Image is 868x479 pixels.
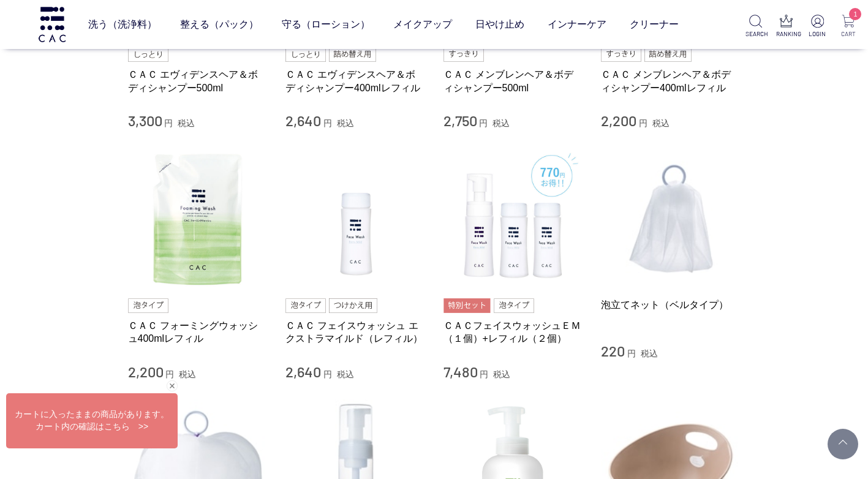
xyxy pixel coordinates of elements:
span: 円 [479,118,488,128]
span: 税込 [337,118,354,128]
span: 220 [601,342,625,360]
img: logo [37,7,67,42]
a: ＣＡＣフェイスウォッシュＥＭ（１個）+レフィル（２個） [443,319,583,345]
span: 円 [323,369,332,379]
span: 円 [480,369,488,379]
span: 2,200 [128,363,164,380]
img: 特別セット [443,298,491,313]
p: CART [839,29,858,39]
span: 2,750 [443,111,477,129]
a: クリーナー [630,7,679,42]
span: 7,480 [443,363,478,380]
img: 泡タイプ [128,298,168,313]
span: 税込 [179,369,196,379]
span: 1 [849,8,861,20]
p: SEARCH [745,29,765,39]
span: 2,640 [285,111,321,129]
span: 円 [639,118,647,128]
span: 税込 [641,349,658,358]
a: インナーケア [548,7,606,42]
a: 整える（パック） [180,7,259,42]
span: 税込 [178,118,195,128]
span: 税込 [492,118,510,128]
a: ＣＡＣ フォーミングウォッシュ400mlレフィル [128,319,268,345]
a: 洗う（洗浄料） [88,7,157,42]
span: 円 [165,369,174,379]
a: SEARCH [745,15,765,39]
a: 泡立てネット（ベルタイプ） [601,298,741,311]
span: 税込 [337,369,354,379]
a: RANKING [776,15,796,39]
span: 税込 [652,118,670,128]
a: ＣＡＣ メンブレンヘア＆ボディシャンプー500ml [443,68,583,94]
p: LOGIN [807,29,827,39]
span: 円 [323,118,332,128]
a: LOGIN [807,15,827,39]
img: ＣＡＣフェイスウォッシュＥＭ（１個）+レフィル（２個） [443,149,583,289]
a: ＣＡＣ メンブレンヘア＆ボディシャンプー400mlレフィル [601,68,741,94]
a: 守る（ローション） [282,7,370,42]
span: 円 [627,349,636,358]
a: 日やけ止め [475,7,524,42]
a: メイクアップ [393,7,452,42]
img: ＣＡＣ フェイスウォッシュ エクストラマイルド（レフィル） [285,149,425,289]
img: ＣＡＣ フォーミングウォッシュ400mlレフィル [128,149,268,289]
a: ＣＡＣ エヴィデンスヘア＆ボディシャンプー400mlレフィル [285,68,425,94]
span: 2,640 [285,363,321,380]
a: ＣＡＣ フェイスウォッシュ エクストラマイルド（レフィル） [285,319,425,345]
span: 2,200 [601,111,636,129]
a: 1 CART [839,15,858,39]
span: 税込 [493,369,510,379]
p: RANKING [776,29,796,39]
span: 円 [164,118,173,128]
span: 3,300 [128,111,162,129]
img: 泡タイプ [285,298,326,313]
img: 泡立てネット（ベルタイプ） [601,149,741,289]
a: ＣＡＣ エヴィデンスヘア＆ボディシャンプー500ml [128,68,268,94]
img: 泡タイプ [494,298,534,313]
img: つけかえ用 [329,298,377,313]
